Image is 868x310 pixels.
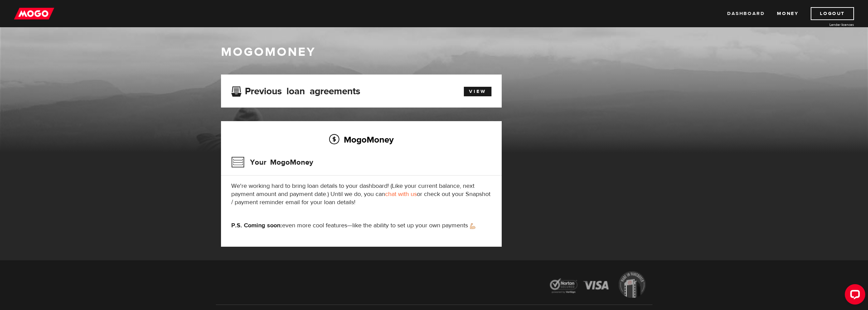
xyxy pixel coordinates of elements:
[231,222,282,229] strong: P.S. Coming soon:
[803,22,854,27] a: Lender licences
[231,153,313,171] h3: Your MogoMoney
[839,281,868,310] iframe: LiveChat chat widget
[231,182,491,207] p: We're working hard to bring loan details to your dashboard! (Like your current balance, next paym...
[543,266,652,305] img: legal-icons-92a2ffecb4d32d839781d1b4e4802d7b.png
[464,87,491,96] a: View
[811,7,854,20] a: Logout
[231,132,491,147] h2: MogoMoney
[777,7,798,20] a: Money
[385,190,417,198] a: chat with us
[231,86,360,95] h3: Previous loan agreements
[231,222,491,230] p: even more cool features—like the ability to set up your own payments
[14,7,54,20] img: mogo_logo-11ee424be714fa7cbb0f0f49df9e16ec.png
[470,223,475,229] img: strong arm emoji
[221,45,647,59] h1: MogoMoney
[727,7,765,20] a: Dashboard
